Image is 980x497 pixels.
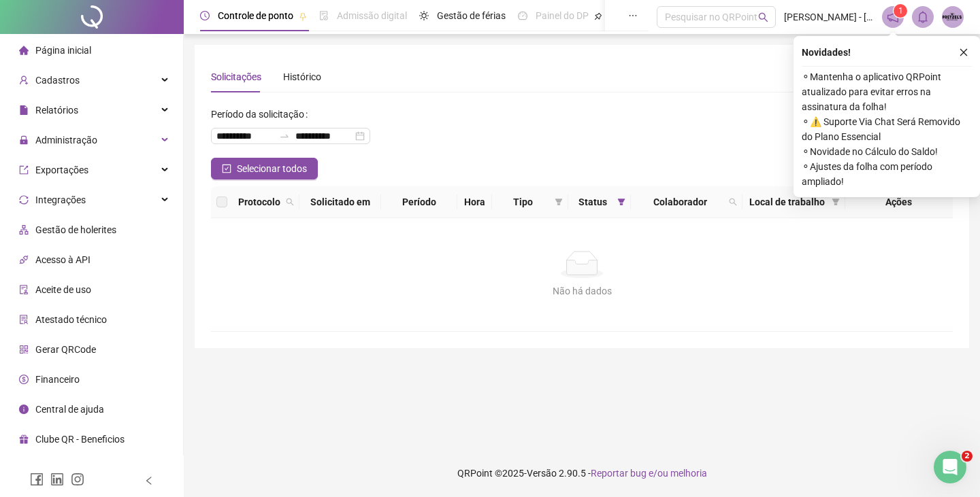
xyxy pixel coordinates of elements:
span: linkedin [50,473,64,486]
span: Central de ajuda [35,404,104,415]
span: Selecionar todos [237,161,307,176]
span: filter [829,192,843,212]
span: check-square [222,164,231,173]
span: ⚬ Novidade no Cálculo do Saldo! [802,144,972,159]
span: Tipo [497,194,549,209]
span: 2 [962,451,973,462]
span: filter [832,198,840,206]
span: info-circle [19,405,29,414]
span: Gerar QRCode [35,344,96,355]
span: Atestado técnico [35,314,107,325]
label: Período da solicitação [211,103,313,125]
span: search [286,198,294,206]
span: [PERSON_NAME] - [PERSON_NAME] [784,10,874,24]
th: Período [381,186,457,218]
span: Gestão de holerites [35,224,116,235]
span: Controle de ponto [218,10,293,21]
span: notification [887,11,899,23]
span: dollar [19,375,29,384]
iframe: Intercom live chat [934,451,966,483]
span: filter [617,198,625,206]
span: search [758,12,768,22]
span: ⚬ Mantenha o aplicativo QRPoint atualizado para evitar erros na assinatura da folha! [802,69,972,114]
span: Acesso à API [35,254,91,265]
span: pushpin [594,12,602,20]
span: solution [19,315,29,324]
div: Histórico [283,69,321,84]
th: Solicitado em [299,186,381,218]
span: lock [19,135,29,145]
span: Clube QR - Beneficios [35,434,125,445]
span: swap-right [279,131,290,141]
span: user-add [19,75,29,85]
span: Exportações [35,165,88,175]
span: Novidades ! [802,45,851,60]
span: Status [574,194,612,209]
span: search [283,192,297,212]
span: dashboard [518,11,527,20]
span: Protocolo [238,194,280,209]
footer: QRPoint © 2025 - 2.90.5 - [184,449,980,497]
span: search [726,192,740,212]
span: clock-circle [200,11,210,20]
span: Cadastros [35,75,80,86]
span: instagram [71,473,84,486]
img: 60548 [943,7,963,27]
span: bell [917,11,929,23]
span: filter [552,192,566,212]
div: Ações [851,194,947,209]
span: left [144,476,154,485]
span: sun [419,11,429,20]
span: file-done [319,11,329,20]
span: filter [615,192,628,212]
span: Aceite de uso [35,284,91,295]
span: gift [19,434,29,444]
span: close [959,48,968,57]
span: Gestão de férias [437,10,506,21]
span: export [19,165,29,175]
span: search [729,198,737,206]
span: to [279,131,290,141]
span: filter [555,198,563,206]
span: Integrações [35,194,86,205]
span: facebook [30,473,44,486]
span: Local de trabalho [748,194,826,209]
span: api [19,255,29,264]
div: Não há dados [227,284,936,298]
span: 1 [898,6,903,16]
span: file [19,105,29,115]
span: Colaborador [636,194,723,209]
span: Reportar bug e/ou melhoria [591,468,707,479]
span: ⚬ ⚠️ Suporte Via Chat Será Removido do Plano Essencial [802,114,972,144]
span: apartment [19,225,29,235]
span: pushpin [299,12,307,20]
span: ellipsis [628,11,638,20]
span: sync [19,195,29,205]
span: Administração [35,135,97,145]
span: home [19,46,29,55]
span: Relatórios [35,105,78,116]
span: ⚬ Ajustes da folha com período ampliado! [802,159,972,189]
th: Hora [457,186,492,218]
span: Admissão digital [337,10,407,21]
div: Solicitações [211,69,261,84]
span: Financeiro [35,374,80,385]
span: Página inicial [35,45,91,56]
span: qrcode [19,345,29,354]
span: Painel do DP [536,10,589,21]
sup: 1 [894,4,907,18]
span: audit [19,285,29,294]
span: Versão [527,468,557,479]
button: Selecionar todos [211,158,318,179]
